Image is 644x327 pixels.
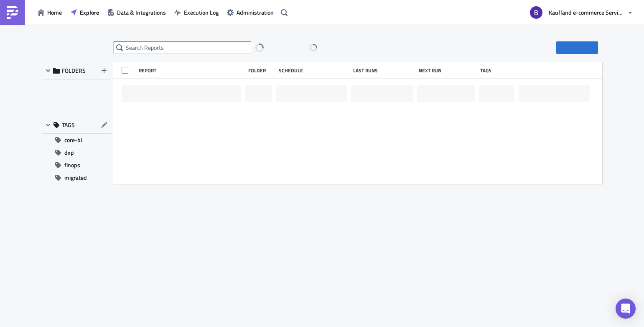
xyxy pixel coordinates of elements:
[42,159,111,171] button: finops
[64,159,80,171] span: finops
[42,146,111,159] button: dxp
[42,171,111,184] button: migrated
[616,299,636,319] div: Open Intercom Messenger
[353,67,415,74] div: Last Runs
[62,121,75,129] span: TAGS
[6,6,19,19] img: PushMetrics
[248,67,275,74] div: Folder
[64,146,74,159] span: dxp
[117,8,166,17] span: Data & Integrations
[525,3,638,22] button: Kaufland e-commerce Services GmbH & Co. KG
[237,8,274,17] span: Administration
[113,41,251,54] input: Search Reports
[103,6,170,19] button: Data & Integrations
[139,67,244,74] div: Report
[66,6,103,19] button: Explore
[419,67,476,74] div: Next Run
[47,8,62,17] span: Home
[184,8,219,17] span: Execution Log
[529,5,543,20] img: Avatar
[223,6,278,19] button: Administration
[170,6,223,19] button: Execution Log
[64,171,87,184] span: migrated
[80,8,99,17] span: Explore
[42,134,111,146] button: core-bi
[549,8,624,17] span: Kaufland e-commerce Services GmbH & Co. KG
[480,67,515,74] div: Tags
[62,67,86,74] span: FOLDERS
[64,134,82,146] span: core-bi
[33,6,66,19] button: Home
[279,67,349,74] div: Schedule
